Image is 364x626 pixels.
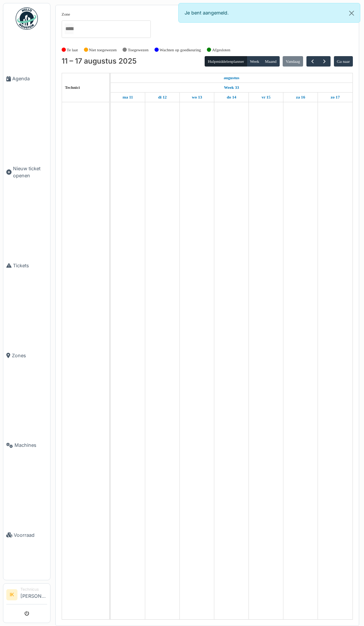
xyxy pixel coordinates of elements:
a: 14 augustus 2025 [225,93,238,102]
label: Zone [62,11,70,17]
button: Volgende [318,56,331,67]
a: Machines [3,400,50,490]
label: Te laat [67,47,78,53]
button: Week [247,56,262,67]
span: Agenda [12,75,47,82]
li: IK [6,589,17,600]
label: Niet toegewezen [89,47,117,53]
label: Toegewezen [128,47,149,53]
a: Agenda [3,34,50,124]
a: 12 augustus 2025 [156,93,169,102]
a: 17 augustus 2025 [329,93,342,102]
a: 16 augustus 2025 [294,93,307,102]
a: Week 33 [222,83,241,92]
label: Wachten op goedkeuring [160,47,201,53]
button: Vandaag [283,56,303,67]
h2: 11 – 17 augustus 2025 [62,57,137,66]
span: Technici [65,85,80,90]
button: Hulpmiddelenplanner [205,56,247,67]
a: Voorraad [3,490,50,580]
span: Machines [14,442,47,449]
a: 13 augustus 2025 [190,93,204,102]
img: Badge_color-CXgf-gQk.svg [16,7,38,30]
span: Voorraad [14,532,47,539]
a: 11 augustus 2025 [222,73,241,83]
button: Vorige [306,56,319,67]
span: Nieuw ticket openen [13,165,47,179]
div: Je bent aangemeld. [178,3,360,23]
a: 11 augustus 2025 [121,93,135,102]
span: Tickets [13,262,47,269]
a: Zones [3,310,50,400]
a: 15 augustus 2025 [260,93,272,102]
button: Maand [262,56,280,67]
a: Tickets [3,221,50,311]
input: Alles [65,23,74,34]
a: Nieuw ticket openen [3,124,50,221]
button: Ga naar [334,56,353,67]
span: Zones [12,352,47,359]
label: Afgesloten [212,47,230,53]
li: [PERSON_NAME] [20,587,47,603]
a: IK Technicus[PERSON_NAME] [6,587,47,604]
div: Technicus [20,587,47,592]
button: Close [343,3,360,23]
